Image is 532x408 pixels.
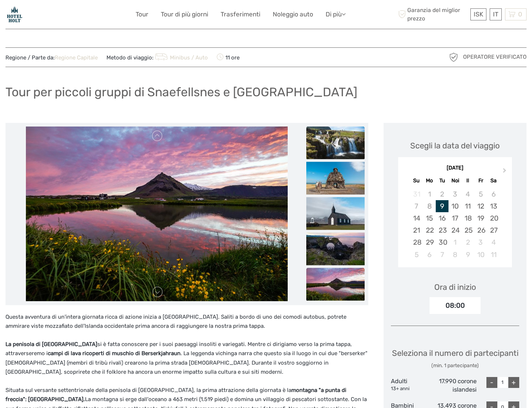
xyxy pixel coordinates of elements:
[487,212,500,224] div: Scegli sabato 20 settembre 2025
[436,200,448,212] div: Scegli martedì 9 settembre 2025
[439,226,447,234] font: 23
[439,378,477,393] font: 17.990 corone islandesi
[5,341,352,357] font: si è fatta conoscere per i suoi paesaggi insoliti e variegati. Mentre ci dirigiamo verso la prima...
[426,226,434,234] font: 22
[477,250,485,259] font: 10
[423,212,436,224] div: Scegli lunedì 15 settembre 2025
[518,11,522,18] font: 0
[423,224,436,236] div: Scegli lunedì 22 settembre 2025
[462,249,474,261] div: Scegli giovedì 9 ottobre 2025
[453,250,457,259] font: 8
[5,5,24,23] img: Hotel Holt
[306,268,365,300] img: 5eb4ace8d4cb419ea00d8be3d0fabd61_slider_thumbnail.jpeg
[5,85,357,99] font: Tour per piccoli gruppi di Snaefellsnes e [GEOGRAPHIC_DATA]
[448,188,461,200] div: Non disponibile mercoledì 3 settembre 2025
[400,188,509,261] div: mese 2025-09
[26,127,288,302] img: 5eb4ace8d4cb419ea00d8be3d0fabd61_main_slider.jpeg
[512,378,516,386] font: +
[225,54,240,61] font: 11 ore
[407,7,460,22] font: Garanzia del miglior prezzo
[136,11,148,18] font: Tour
[448,224,461,236] div: Scegli mercoledì 24 settembre 2025
[466,238,470,246] font: 2
[410,188,423,200] div: Non disponibile domenica 31 agosto 2025
[477,214,484,222] font: 19
[426,178,433,184] font: Mo
[448,200,461,212] div: Scegli mercoledì 10 settembre 2025
[446,302,465,310] font: 08:00
[465,202,471,210] font: 11
[5,387,291,393] font: Situata sul versante settentrionale della penisola di [GEOGRAPHIC_DATA], la prima attrazione dell...
[474,188,487,200] div: Non disponibile venerdì 5 settembre 2025
[474,236,487,248] div: Scegli venerdì 3 ottobre 2025
[428,190,431,198] font: 1
[466,190,470,198] font: 4
[410,212,423,224] div: Scegli domenica 14 settembre 2025
[465,214,472,222] font: 18
[413,190,420,198] font: 31
[48,350,180,357] font: campi di lava ricoperti di muschio di Berserkjahraun
[306,162,365,194] img: edea785a7c2f4e5c94851dc9000f91f9_slider_thumbnail.jpeg
[447,165,463,171] font: [DATE]
[161,9,208,20] a: Tour di più giorni
[436,212,448,224] div: Scegli martedì 16 settembre 2025
[478,238,483,246] font: 3
[55,54,98,61] font: Regione Capitale
[84,11,93,20] button: Apri il widget della chat LiveChat
[221,9,260,20] a: Trasferimenti
[436,224,448,236] div: Scegli martedì 23 settembre 2025
[423,200,436,212] div: Non disponibile lunedì 8 settembre 2025
[436,236,448,248] div: Scegli martedì 30 settembre 2025
[436,188,448,200] div: Non disponibile martedì 2 settembre 2025
[490,226,498,234] font: 27
[492,238,496,246] font: 4
[490,214,498,222] font: 20
[453,190,457,198] font: 3
[273,9,313,20] a: Noleggio auto
[466,250,470,259] font: 9
[490,202,497,210] font: 13
[477,226,486,234] font: 26
[491,250,497,259] font: 11
[474,249,487,261] div: Scegli venerdì 10 ottobre 2025
[465,226,473,234] font: 25
[415,202,418,210] font: 7
[326,11,342,18] font: Di più
[306,126,365,159] img: e17a90292188410fbdf0e882443bec68_slider_thumbnail.jpeg
[500,166,511,178] button: Il mese prossimo
[463,54,527,60] font: Operatore verificato
[423,249,436,261] div: Scegli lunedì 6 ottobre 2025
[410,200,423,212] div: Non disponibile domenica 7 settembre 2025
[136,9,148,20] a: Tour
[423,236,436,248] div: Scegli lunedì 29 settembre 2025
[413,214,420,222] font: 14
[413,238,422,246] font: 28
[221,11,260,18] font: Trasferimenti
[5,314,346,330] font: Questa avventura di un'intera giornata ricca di azione inizia a [GEOGRAPHIC_DATA]. Saliti a bordo...
[478,178,483,184] font: Fr
[413,226,420,234] font: 21
[474,212,487,224] div: Scegli venerdì 19 settembre 2025
[392,348,519,358] font: Seleziona il numero di partecipanti
[427,250,432,259] font: 6
[439,178,445,184] font: Tu
[474,11,483,18] font: ISK
[487,249,500,261] div: Scegli sabato 11 ottobre 2025
[492,190,496,198] font: 6
[462,212,474,224] div: Scegli giovedì 18 settembre 2025
[462,188,474,200] div: Non disponibile giovedì 4 settembre 2025
[426,214,433,222] font: 15
[490,178,497,184] font: Sa
[391,378,407,385] font: Adulti
[454,238,457,246] font: 1
[451,178,459,184] font: Noi
[462,200,474,212] div: Scegli giovedì 11 settembre 2025
[451,202,459,210] font: 10
[5,54,55,61] font: Regione / Parte da:
[451,226,460,234] font: 24
[477,202,484,210] font: 12
[466,178,469,184] font: Il
[440,190,444,198] font: 2
[439,214,446,222] font: 16
[161,11,208,18] font: Tour di più giorni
